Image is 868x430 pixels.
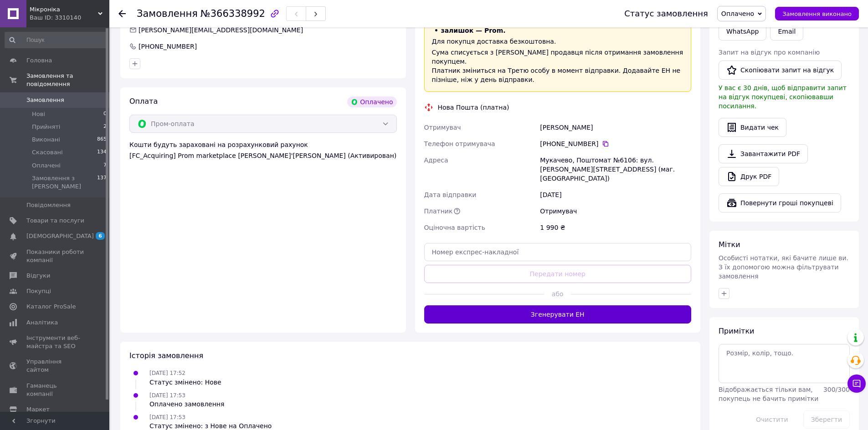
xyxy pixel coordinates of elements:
a: Друк PDF [719,167,779,186]
div: 1 990 ₴ [538,219,693,236]
div: [PERSON_NAME] [538,119,693,136]
span: Товари та послуги [26,217,84,225]
span: Маркет [26,405,50,414]
span: 7 [103,162,107,170]
span: Платник [424,207,453,215]
span: Замовлення [137,8,198,19]
div: [FC_Acquiring] Prom marketplace [PERSON_NAME]'[PERSON_NAME] (Активирован) [129,151,397,160]
span: 0 [103,110,107,118]
a: Завантажити PDF [719,144,808,163]
div: [PHONE_NUMBER] [540,139,691,148]
span: Мікроніка [30,5,98,14]
span: У вас є 30 днів, щоб відправити запит на відгук покупцеві, скопіювавши посилання. [719,84,847,110]
span: Отримувач [424,124,461,131]
span: [DATE] 17:52 [149,370,185,376]
div: Сума списується з [PERSON_NAME] продавця після отримання замовлення покупцем. Платник зміниться н... [432,48,684,84]
div: Мукачево, Поштомат №6106: вул. [PERSON_NAME][STREET_ADDRESS] (маг. [GEOGRAPHIC_DATA]) [538,152,693,187]
span: Замовлення з [PERSON_NAME] [32,174,97,191]
div: Оплачено [347,96,396,107]
span: [PERSON_NAME][EMAIL_ADDRESS][DOMAIN_NAME] [139,26,303,34]
div: [DATE] [538,187,693,203]
span: 300 / 300 [823,386,850,393]
span: Оплачено [721,10,754,17]
div: Повернутися назад [118,9,126,18]
span: 2 [103,123,107,131]
span: Історія замовлення [129,351,203,360]
span: Замовлення та повідомлення [26,72,109,88]
span: 865 [97,136,107,144]
button: Видати чек [719,118,786,137]
span: Запит на відгук про компанію [719,49,820,56]
span: Управління сайтом [26,358,84,374]
div: Статус замовлення [624,9,708,18]
span: Скасовані [32,148,63,157]
span: Замовлення [26,96,64,104]
div: Ваш ID: 3310140 [30,14,109,22]
span: Головна [26,56,52,65]
div: Кошти будуть зараховані на розрахунковий рахунок [129,140,397,160]
span: Особисті нотатки, які бачите лише ви. З їх допомогою можна фільтрувати замовлення [719,254,848,280]
input: Пошук [5,32,108,48]
span: Показники роботи компанії [26,248,84,264]
span: Гаманець компанії [26,382,84,398]
div: Нова Пошта (платна) [436,103,512,112]
span: Повідомлення [26,201,71,209]
button: Згенерувати ЕН [424,305,692,324]
span: Телефон отримувача [424,140,495,147]
button: Чат з покупцем [847,374,866,393]
span: Мітки [719,240,740,249]
span: Каталог ProSale [26,303,76,311]
span: Аналітика [26,319,58,327]
div: Для покупця доставка безкоштовна. [432,37,684,46]
span: Примітки [719,327,754,335]
div: Оплачено замовлення [149,400,224,409]
button: Email [770,22,803,40]
span: Оплата [129,97,158,106]
span: Оплачені [32,162,61,170]
span: Оціночна вартість [424,224,485,231]
span: або [544,289,571,298]
span: залишок — Prom. [441,27,506,34]
input: Номер експрес-накладної [424,243,692,261]
span: Дата відправки [424,191,477,198]
span: Адреса [424,157,448,164]
span: [DEMOGRAPHIC_DATA] [26,232,94,240]
span: [DATE] 17:53 [149,392,185,399]
span: Прийняті [32,123,60,131]
span: Відгуки [26,272,50,280]
span: Відображається тільки вам, покупець не бачить примітки [719,386,818,402]
a: WhatsApp [719,22,766,40]
div: Отримувач [538,203,693,219]
span: 6 [96,232,105,240]
span: Виконані [32,136,60,144]
button: Скопіювати запит на відгук [719,61,842,80]
span: Нові [32,110,45,118]
span: 134 [97,148,107,157]
div: [PHONE_NUMBER] [138,42,198,51]
span: [DATE] 17:53 [149,414,185,420]
span: Замовлення виконано [782,10,852,17]
span: 137 [97,174,107,191]
span: №366338992 [200,8,265,19]
button: Замовлення виконано [775,7,859,20]
button: Повернути гроші покупцеві [719,193,841,212]
span: Покупці [26,287,51,295]
span: Інструменти веб-майстра та SEO [26,334,84,350]
div: Статус змінено: Нове [149,378,221,387]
